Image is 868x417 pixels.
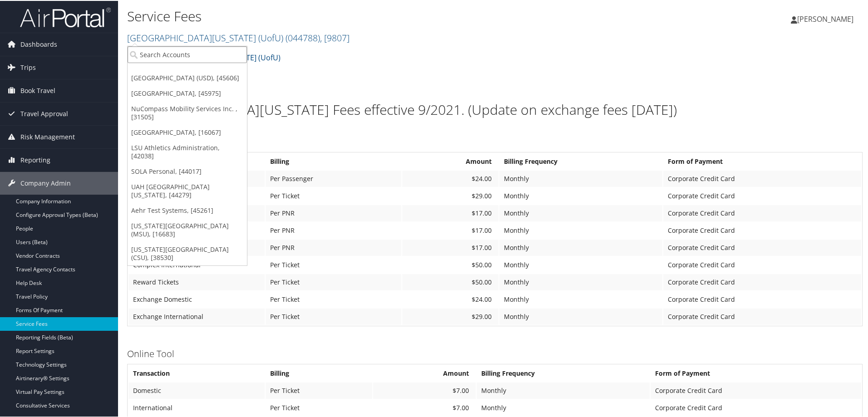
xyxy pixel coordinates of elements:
td: Corporate Credit Card [663,221,861,238]
td: Monthly [499,290,662,307]
span: ( 044788 ) [286,31,320,43]
td: Per Ticket [266,187,401,203]
span: [PERSON_NAME] [797,13,853,23]
td: Reward Tickets [128,273,265,289]
td: Per Ticket [266,382,372,398]
td: $17.00 [402,204,499,221]
h3: Online Tool [127,347,863,359]
td: Monthly [499,204,662,221]
a: SOLA Personal, [44017] [128,163,247,178]
a: [GEOGRAPHIC_DATA], [16067] [128,124,247,139]
th: Form of Payment [651,364,861,381]
th: Billing Frequency [477,364,650,381]
td: $29.00 [402,187,499,203]
th: Transaction [128,364,265,381]
a: [GEOGRAPHIC_DATA][US_STATE] (UofU) [127,31,350,43]
td: Per Ticket [266,290,401,307]
span: Company Admin [20,171,71,194]
h1: [GEOGRAPHIC_DATA][US_STATE] Fees effective 9/2021. (Update on exchange fees [DATE]) [127,99,863,118]
span: Risk Management [20,125,75,147]
h3: Full Service Agent [127,135,863,147]
td: International [128,399,265,415]
span: Dashboards [20,32,57,55]
a: [GEOGRAPHIC_DATA], [45975] [128,85,247,100]
input: Search Accounts [128,45,247,62]
td: Corporate Credit Card [663,256,861,272]
th: Amount [373,364,476,381]
img: airportal-logo.png [20,6,111,27]
th: Billing [266,364,372,381]
td: Corporate Credit Card [663,187,861,203]
td: Exchange International [128,308,265,324]
td: $24.00 [402,170,499,186]
a: [US_STATE][GEOGRAPHIC_DATA] (MSU), [16683] [128,217,247,241]
td: Domestic [128,382,265,398]
a: NuCompass Mobility Services Inc. , [31505] [128,100,247,124]
span: Travel Approval [20,102,68,124]
td: $7.00 [373,399,476,415]
td: Monthly [499,239,662,255]
td: Per Ticket [266,273,401,289]
td: Monthly [499,273,662,289]
td: Corporate Credit Card [663,273,861,289]
th: Billing [266,152,401,169]
th: Form of Payment [663,152,861,169]
td: Per PNR [266,239,401,255]
td: Corporate Credit Card [651,382,861,398]
td: Corporate Credit Card [663,290,861,307]
a: Aehr Test Systems, [45261] [128,202,247,217]
td: Corporate Credit Card [651,399,861,415]
td: $7.00 [373,382,476,398]
span: Book Travel [20,78,55,101]
td: Monthly [477,382,650,398]
td: Corporate Credit Card [663,308,861,324]
td: $17.00 [402,221,499,238]
td: Monthly [499,308,662,324]
td: Monthly [499,221,662,238]
span: , [ 9807 ] [320,31,350,43]
th: Billing Frequency [499,152,662,169]
a: UAH [GEOGRAPHIC_DATA][US_STATE], [44279] [128,178,247,202]
td: $29.00 [402,308,499,324]
td: Per Passenger [266,170,401,186]
td: $24.00 [402,290,499,307]
td: Corporate Credit Card [663,170,861,186]
td: $50.00 [402,273,499,289]
span: Trips [20,55,36,78]
a: [PERSON_NAME] [791,5,863,32]
td: Corporate Credit Card [663,204,861,221]
td: Per Ticket [266,256,401,272]
td: Per Ticket [266,308,401,324]
td: $17.00 [402,239,499,255]
td: Exchange Domestic [128,290,265,307]
td: Monthly [499,187,662,203]
th: Amount [402,152,499,169]
a: LSU Athletics Administration, [42038] [128,139,247,163]
span: Reporting [20,148,50,171]
td: Monthly [499,256,662,272]
td: Per PNR [266,221,401,238]
td: Monthly [477,399,650,415]
h1: Service Fees [127,6,617,25]
a: [US_STATE][GEOGRAPHIC_DATA] (CSU), [38530] [128,241,247,265]
td: Monthly [499,170,662,186]
td: Per PNR [266,204,401,221]
td: $50.00 [402,256,499,272]
td: Corporate Credit Card [663,239,861,255]
td: Per Ticket [266,399,372,415]
a: [GEOGRAPHIC_DATA] (USD), [45606] [128,69,247,85]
